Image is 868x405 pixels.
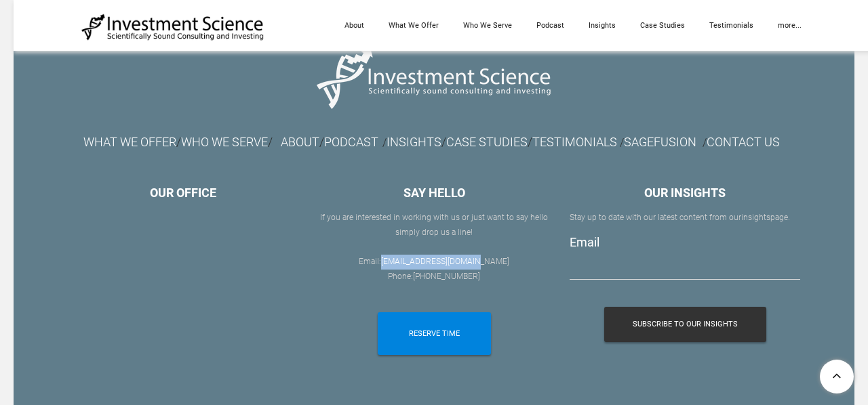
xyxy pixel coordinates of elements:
[409,312,460,355] span: RESERVE TIME
[181,139,268,148] a: WHO WE SERVE
[741,213,770,222] a: insights
[413,272,480,281] a: [PHONE_NUMBER]​
[644,186,726,200] font: OUR INSIGHTS
[181,135,268,149] font: WHO WE SERVE
[378,312,491,355] a: RESERVE TIME
[324,135,378,149] font: PODCAST
[320,213,548,237] font: If you are interested in working with us or ​just want to say hello simply drop us a line!
[387,135,446,149] font: /
[150,186,216,200] font: OUR OFFICE
[83,135,176,149] font: WHAT WE OFFER
[387,135,441,149] a: INSIGHTS
[532,135,617,149] a: TESTIMONIALS
[309,35,559,121] img: Picture
[281,135,324,149] font: /
[281,135,319,149] a: ABOUT
[633,307,738,342] span: Subscribe To Our Insights
[620,136,624,149] font: /
[814,354,861,398] a: To Top
[446,135,620,149] font: /
[624,135,696,149] font: SAGEFUSION
[268,135,273,149] font: /
[81,13,264,41] img: Investment Science | NYC Consulting Services
[382,136,387,149] font: /
[570,213,790,222] font: Stay up to date with our latest content from our page.
[703,136,707,149] font: /
[176,135,181,149] font: /
[624,139,696,148] a: SAGEFUSION
[324,139,378,148] a: PODCAST
[403,186,465,200] font: SAY HELLO
[381,257,509,266] a: [EMAIL_ADDRESS][DOMAIN_NAME]
[446,135,528,149] a: CASE STUDIES
[83,139,176,148] a: WHAT WE OFFER
[707,135,780,149] a: CONTACT US
[413,272,480,281] font: [PHONE_NUMBER]
[570,235,599,249] label: Email
[359,257,509,281] font: Email: Phone:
